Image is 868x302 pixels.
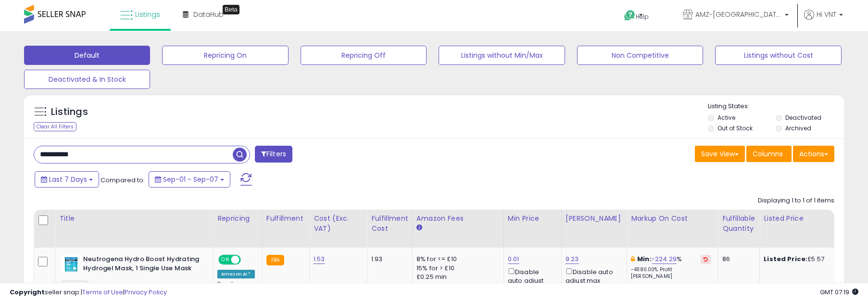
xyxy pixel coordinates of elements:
[508,254,519,264] a: 0.01
[715,46,841,65] button: Listings without Cost
[717,124,753,132] label: Out of Stock
[652,254,677,264] a: -224.29
[566,214,623,224] div: [PERSON_NAME]
[51,105,88,119] h5: Listings
[83,255,200,275] b: Neutrogena Hydro Boost Hydrating Hydrogel Mask, 1 Single Use Mask
[266,214,305,224] div: Fulfillment
[101,176,145,185] span: Compared to:
[753,149,783,159] span: Columns
[764,214,847,224] div: Listed Price
[695,10,782,19] span: AMZ-[GEOGRAPHIC_DATA]
[722,214,755,234] div: Fulfillable Quantity
[10,288,167,297] div: seller snap | |
[746,146,792,162] button: Columns
[49,175,87,184] span: Last 7 Days
[636,13,649,21] span: Help
[624,10,636,22] i: Get Help
[371,214,408,234] div: Fulfillment Cost
[163,175,218,184] span: Sep-01 - Sep-07
[416,214,500,224] div: Amazon Fees
[217,270,255,278] div: Amazon AI *
[722,255,752,264] div: 86
[785,124,811,132] label: Archived
[508,214,557,224] div: Min Price
[10,288,45,297] strong: Copyright
[24,46,150,65] button: Default
[820,288,858,297] span: 2025-09-15 07:19 GMT
[695,146,745,162] button: Save View
[717,113,735,122] label: Active
[616,2,667,31] a: Help
[566,254,579,264] a: 9.23
[219,256,231,264] span: ON
[566,266,619,285] div: Disable auto adjust max
[631,266,711,280] p: -41180.00% Profit [PERSON_NAME]
[416,273,496,281] div: £0.25 min
[577,46,703,65] button: Non Competitive
[708,102,844,111] p: Listing States:
[255,146,292,163] button: Filters
[785,113,821,122] label: Deactivated
[217,214,258,224] div: Repricing
[416,264,496,273] div: 15% for > £10
[62,255,81,274] img: 41RHpiwzdhL._SL40_.jpg
[135,10,160,19] span: Listings
[631,255,711,279] div: %
[637,254,652,264] b: Min:
[239,256,255,264] span: OFF
[82,288,123,297] a: Terms of Use
[793,146,834,162] button: Actions
[62,281,88,292] span: Lqset
[34,122,76,131] div: Clear All Filters
[439,46,565,65] button: Listings without Min/Max
[758,196,834,205] div: Displaying 1 to 1 of 1 items
[162,46,288,65] button: Repricing On
[149,171,230,188] button: Sep-01 - Sep-07
[193,10,224,19] span: DataHub
[59,214,209,224] div: Title
[35,171,99,188] button: Last 7 Days
[817,10,836,19] span: Hi VNT
[314,254,325,264] a: 1.53
[125,288,167,297] a: Privacy Policy
[764,255,843,264] div: £5.57
[24,70,150,89] button: Deactivated & In Stock
[223,5,239,14] div: Tooltip anchor
[508,266,554,294] div: Disable auto adjust min
[416,224,422,232] small: Amazon Fees.
[627,210,718,248] th: The percentage added to the cost of goods (COGS) that forms the calculator for Min & Max prices.
[314,214,363,234] div: Cost (Exc. VAT)
[804,10,843,31] a: Hi VNT
[301,46,427,65] button: Repricing Off
[416,255,496,264] div: 8% for <= £10
[631,214,714,224] div: Markup on Cost
[764,254,807,264] b: Listed Price:
[371,255,405,264] div: 1.93
[266,255,284,265] small: FBA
